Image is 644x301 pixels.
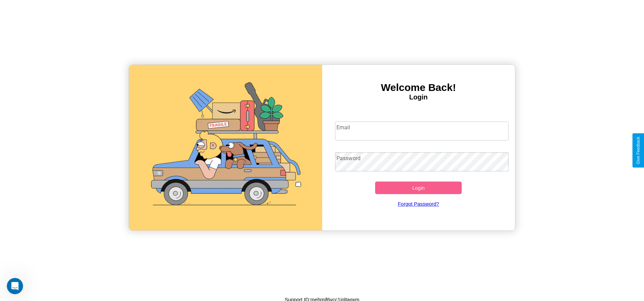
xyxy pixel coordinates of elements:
[322,82,515,93] h3: Welcome Back!
[636,137,641,164] div: Give Feedback
[322,93,515,101] h4: Login
[375,182,462,194] button: Login
[129,65,322,230] img: gif
[7,278,23,294] iframe: Intercom live chat
[332,194,505,213] a: Forgot Password?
